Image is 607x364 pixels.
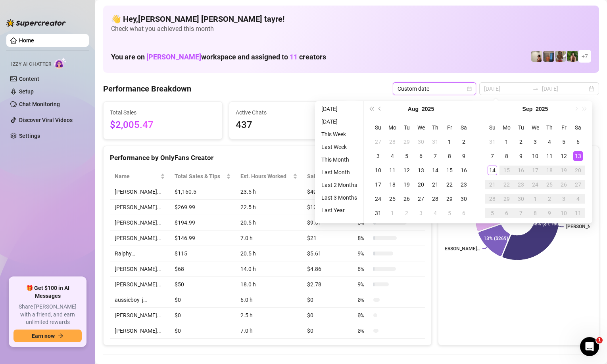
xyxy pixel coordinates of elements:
div: 9 [459,151,469,161]
div: 2 [459,137,469,147]
div: 6 [459,208,469,218]
td: 2025-08-31 [371,206,385,220]
div: 27 [373,137,383,147]
td: $0 [170,308,236,323]
h4: 👋 Hey, [PERSON_NAME] [PERSON_NAME] tayre ! [111,13,591,25]
button: Choose a year [422,101,434,117]
li: This Week [318,130,360,139]
th: Name [110,169,170,184]
li: Last Year [318,206,360,215]
td: 2025-08-31 [485,135,499,149]
div: Est. Hours Worked [240,172,291,181]
div: 22 [445,180,454,189]
div: 10 [559,208,569,218]
span: [PERSON_NAME] [146,53,201,61]
div: 30 [516,194,526,204]
td: 2.5 h [236,308,302,323]
div: 1 [530,194,540,204]
span: 11 [290,53,298,61]
td: 6.0 h [236,292,302,308]
td: 2025-09-08 [499,149,514,163]
span: Custom date [398,83,471,95]
td: $5.61 [302,246,353,261]
td: 2025-10-08 [528,206,542,220]
td: $9.51 [302,215,353,231]
span: Name [115,172,159,181]
div: 21 [430,180,440,189]
td: $1,160.5 [170,184,236,200]
th: Mo [385,120,400,135]
td: $0 [170,292,236,308]
td: 2025-09-03 [414,206,428,220]
td: $4.86 [302,261,353,277]
div: 2 [516,137,526,147]
img: logo-BBDzfeDw.svg [6,19,66,27]
div: 26 [559,180,569,189]
div: 28 [488,194,497,204]
td: 2025-08-13 [414,163,428,177]
th: Fr [557,120,571,135]
button: Choose a year [536,101,548,117]
td: [PERSON_NAME]… [110,184,170,200]
td: 2025-08-02 [457,135,471,149]
div: 29 [445,194,454,204]
td: 2025-09-03 [528,135,542,149]
td: 2025-10-02 [542,192,557,206]
td: 2025-07-27 [371,135,385,149]
div: 3 [416,208,426,218]
div: 3 [373,151,383,161]
td: 2025-09-28 [485,192,499,206]
td: 2025-08-04 [385,149,400,163]
td: 2025-09-22 [499,177,514,192]
li: Last 2 Months [318,180,360,190]
span: to [532,86,539,92]
div: 1 [445,137,454,147]
td: 2025-08-30 [457,192,471,206]
td: 2025-09-01 [385,206,400,220]
a: Setup [19,88,34,95]
a: Discover Viral Videos [19,117,73,123]
div: 24 [530,180,540,189]
div: 5 [488,208,497,218]
td: 2025-09-14 [485,163,499,177]
td: 2025-09-13 [571,149,585,163]
div: 6 [573,137,583,147]
td: 2025-10-06 [499,206,514,220]
span: Total Sales [110,108,216,117]
span: 0 % [357,311,370,320]
td: $115 [170,246,236,261]
div: 7 [516,208,526,218]
div: 7 [430,151,440,161]
td: 22.5 h [236,200,302,215]
button: Last year (Control + left) [367,101,376,117]
a: Chat Monitoring [19,101,60,107]
div: 15 [445,166,454,175]
th: Th [542,120,557,135]
th: Th [428,120,442,135]
td: 20.5 h [236,215,302,231]
li: Last 3 Months [318,193,360,202]
span: $2,005.47 [110,118,216,133]
th: Fr [442,120,457,135]
div: 4 [388,151,397,161]
div: 4 [573,194,583,204]
th: Tu [400,120,414,135]
li: [DATE] [318,117,360,126]
td: [PERSON_NAME]… [110,231,170,246]
td: 2025-09-19 [557,163,571,177]
div: 29 [402,137,411,147]
div: 2 [402,208,411,218]
div: 25 [388,194,397,204]
td: 2025-10-11 [571,206,585,220]
td: $0 [302,308,353,323]
div: 12 [559,151,569,161]
td: $194.99 [170,215,236,231]
td: 2025-09-05 [557,135,571,149]
td: 2025-09-26 [557,177,571,192]
td: [PERSON_NAME]… [110,200,170,215]
div: 18 [545,166,554,175]
td: 2025-10-01 [528,192,542,206]
td: [PERSON_NAME]… [110,261,170,277]
div: 1 [388,208,397,218]
div: 12 [402,166,411,175]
